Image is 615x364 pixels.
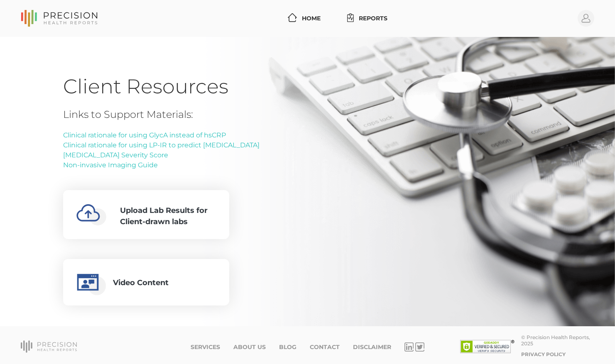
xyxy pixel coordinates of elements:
[63,74,552,99] h1: Client Resources
[460,340,515,353] img: SSL site seal - click to verify
[191,344,220,351] a: Services
[63,141,260,149] a: Clinical rationale for using LP-IR to predict [MEDICAL_DATA]
[521,334,594,347] div: © Precision Health Reports, 2025
[63,161,158,169] a: Non-invasive Imaging Guide
[63,131,226,139] a: Clinical rationale for using GlycA instead of hsCRP
[113,277,169,291] div: Video Content
[63,151,168,159] a: [MEDICAL_DATA] Severity Score
[310,344,340,351] a: Contact
[74,269,106,296] img: educational-video.0c644723.png
[233,344,266,351] a: About Us
[120,205,216,227] div: Upload Lab Results for Client-drawn labs
[353,344,391,351] a: Disclaimer
[279,344,296,351] a: Blog
[284,11,324,26] a: Home
[521,351,566,357] a: Privacy Policy
[63,109,260,121] h4: Links to Support Materials:
[344,11,391,26] a: Reports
